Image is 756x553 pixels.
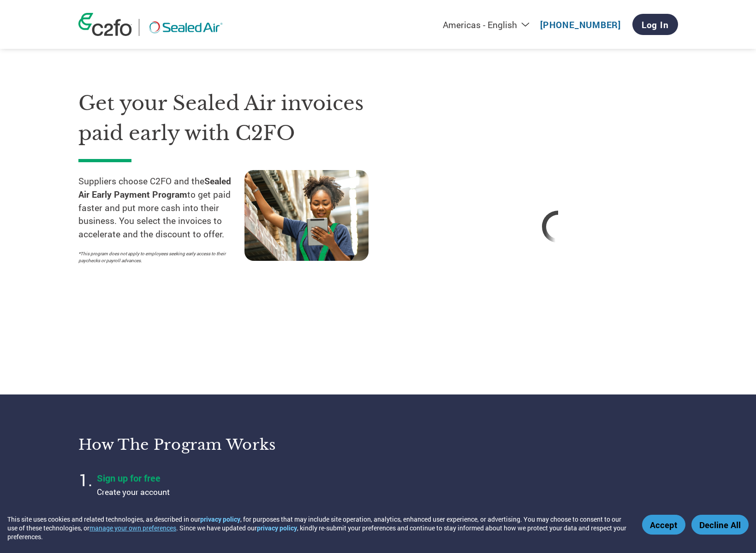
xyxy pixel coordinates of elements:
div: This site uses cookies and related technologies, as described in our , for purposes that may incl... [7,515,629,541]
a: privacy policy [257,524,297,532]
img: Sealed Air [146,19,226,36]
button: Decline All [691,515,749,535]
img: c2fo logo [78,13,132,36]
p: Create your account [97,486,327,498]
strong: Sealed Air Early Payment Program [78,175,231,200]
p: *This program does not apply to employees seeking early access to their paychecks or payroll adva... [78,250,235,264]
img: supply chain worker [244,170,369,261]
h3: How the program works [78,435,367,454]
a: Log In [632,14,678,35]
button: manage your own preferences [89,524,176,532]
h4: Sign up for free [97,472,327,484]
p: Suppliers choose C2FO and the to get paid faster and put more cash into their business. You selec... [78,175,244,241]
a: [PHONE_NUMBER] [540,19,621,30]
button: Accept [642,515,685,535]
a: privacy policy [200,515,240,524]
h1: Get your Sealed Air invoices paid early with C2FO [78,88,411,148]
